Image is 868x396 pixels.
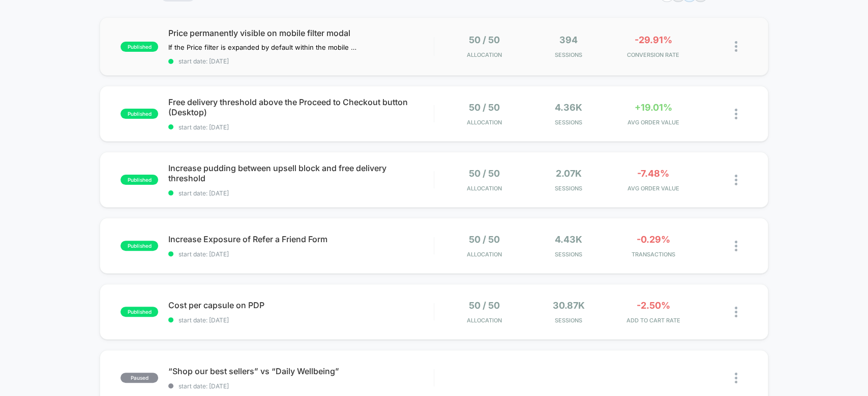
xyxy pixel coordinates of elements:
span: 4.36k [555,102,582,113]
span: AVG ORDER VALUE [613,119,693,126]
img: close [735,175,737,185]
span: Sessions [529,317,608,324]
img: close [735,241,737,251]
span: 50 / 50 [469,35,500,45]
span: CONVERSION RATE [613,51,693,58]
span: Allocation [467,251,502,258]
span: Allocation [467,317,502,324]
span: published [121,241,158,251]
span: “Shop our best sellers” vs “Daily Wellbeing” [168,366,433,376]
span: Increase pudding between upsell block and free delivery threshold [168,163,433,183]
span: Sessions [529,251,608,258]
span: 50 / 50 [469,102,500,113]
span: If the Price filter is expanded by default within the mobile filter panel, then users will be abl... [168,43,357,51]
span: published [121,307,158,317]
span: start date: [DATE] [168,123,433,131]
span: Allocation [467,51,502,58]
span: -7.48% [637,168,669,179]
span: +19.01% [634,102,672,113]
span: TRANSACTIONS [613,251,693,258]
span: Sessions [529,51,608,58]
span: -0.29% [636,234,670,245]
span: 50 / 50 [469,234,500,245]
span: 4.43k [555,234,582,245]
span: Allocation [467,119,502,126]
span: Allocation [467,185,502,192]
span: start date: [DATE] [168,316,433,324]
span: AVG ORDER VALUE [613,185,693,192]
img: close [735,373,737,383]
span: 50 / 50 [469,168,500,179]
span: start date: [DATE] [168,189,433,197]
span: 30.87k [553,300,585,311]
span: 2.07k [556,168,582,179]
span: ADD TO CART RATE [613,317,693,324]
span: published [121,42,158,52]
span: published [121,175,158,185]
span: start date: [DATE] [168,57,433,65]
span: Free delivery threshold above the Proceed to Checkout button (Desktop) [168,97,433,117]
span: start date: [DATE] [168,382,433,390]
img: close [735,41,737,52]
span: Cost per capsule on PDP [168,300,433,310]
span: 50 / 50 [469,300,500,311]
span: Increase Exposure of Refer a Friend Form [168,234,433,244]
span: Sessions [529,185,608,192]
span: published [121,109,158,119]
span: -2.50% [636,300,670,311]
span: -29.91% [634,35,672,45]
span: Sessions [529,119,608,126]
span: paused [121,373,158,383]
span: 394 [559,35,578,45]
span: Price permanently visible on mobile filter modal [168,28,433,38]
img: close [735,109,737,119]
img: close [735,307,737,317]
span: start date: [DATE] [168,250,433,258]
